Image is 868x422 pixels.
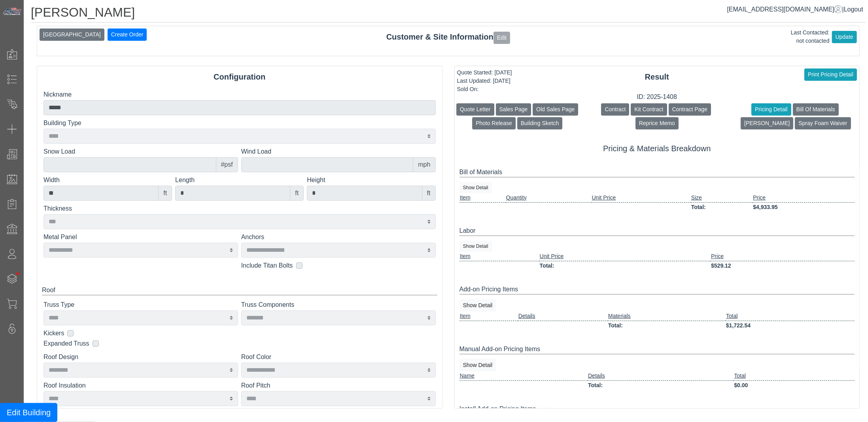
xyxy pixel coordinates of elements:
[460,167,855,177] div: Bill of Materials
[42,285,437,295] div: Roof
[43,175,172,185] label: Width
[539,252,711,261] td: Unit Price
[37,71,442,83] div: Configuration
[457,68,512,77] div: Quote Started: [DATE]
[2,7,22,16] img: Metals Direct Inc Logo
[43,232,238,242] label: Metal Panel
[460,182,492,193] button: Show Detail
[241,381,436,390] label: Roof Pitch
[506,193,592,203] td: Quantity
[588,380,734,390] td: Total:
[726,321,855,330] td: $1,722.54
[460,252,539,261] td: Item
[472,117,516,129] button: Photo Release
[727,6,842,13] a: [EMAIL_ADDRESS][DOMAIN_NAME]
[844,6,863,13] span: Logout
[460,404,855,414] div: Install Add-on Pricing Items
[741,117,793,129] button: [PERSON_NAME]
[608,312,726,321] td: Materials
[158,186,172,201] div: ft
[37,31,859,44] div: Customer & Site Information
[455,92,860,102] div: ID: 2025-1408
[307,175,435,185] label: Height
[40,29,104,41] button: [GEOGRAPHIC_DATA]
[43,300,238,310] label: Truss Type
[43,329,64,338] label: Kickers
[43,147,238,156] label: Snow Load
[241,300,436,310] label: Truss Components
[711,252,855,261] td: Price
[460,144,855,153] h5: Pricing & Materials Breakdown
[241,261,293,270] label: Include Titan Bolts
[422,186,436,201] div: ft
[43,339,89,348] label: Expanded Truss
[43,90,436,99] label: Nickname
[539,261,711,270] td: Total:
[533,103,578,116] button: Old Sales Page
[496,103,531,116] button: Sales Page
[8,261,28,287] span: •
[460,226,855,236] div: Labor
[691,193,753,203] td: Size
[43,381,238,390] label: Roof Insulation
[31,5,866,23] h1: [PERSON_NAME]
[455,71,860,83] div: Result
[460,359,496,371] button: Show Detail
[460,312,518,321] td: Item
[241,232,436,242] label: Anchors
[751,103,791,116] button: Pricing Detail
[795,117,851,129] button: Spray Foam Waiver
[804,68,857,81] button: Print Pricing Detail
[43,352,238,362] label: Roof Design
[601,103,629,116] button: Contract
[691,202,753,212] td: Total:
[791,29,830,45] div: Last Contacted: not contacted
[413,157,435,172] div: mph
[669,103,711,116] button: Contract Page
[460,371,588,381] td: Name
[241,147,436,156] label: Wind Load
[592,193,691,203] td: Unit Price
[727,5,863,14] div: |
[711,261,855,270] td: $529.12
[518,312,608,321] td: Details
[734,380,855,390] td: $0.00
[588,371,734,381] td: Details
[753,202,855,212] td: $4,933.95
[290,186,304,201] div: ft
[734,371,855,381] td: Total
[460,193,506,203] td: Item
[460,241,492,252] button: Show Detail
[494,32,510,44] button: Edit
[753,193,855,203] td: Price
[726,312,855,321] td: Total
[635,117,679,129] button: Reprice Memo
[216,157,238,172] div: #psf
[631,103,667,116] button: Kit Contract
[460,299,496,312] button: Show Detail
[460,285,855,295] div: Add-on Pricing Items
[832,31,857,43] button: Update
[793,103,839,116] button: Bill Of Materials
[608,321,726,330] td: Total:
[517,117,563,129] button: Building Sketch
[108,29,147,41] button: Create Order
[175,175,304,185] label: Length
[43,204,436,213] label: Thickness
[457,77,512,85] div: Last Updated: [DATE]
[43,118,436,128] label: Building Type
[456,103,494,116] button: Quote Letter
[460,344,855,354] div: Manual Add-on Pricing Items
[457,85,512,93] div: Sold On:
[241,352,436,362] label: Roof Color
